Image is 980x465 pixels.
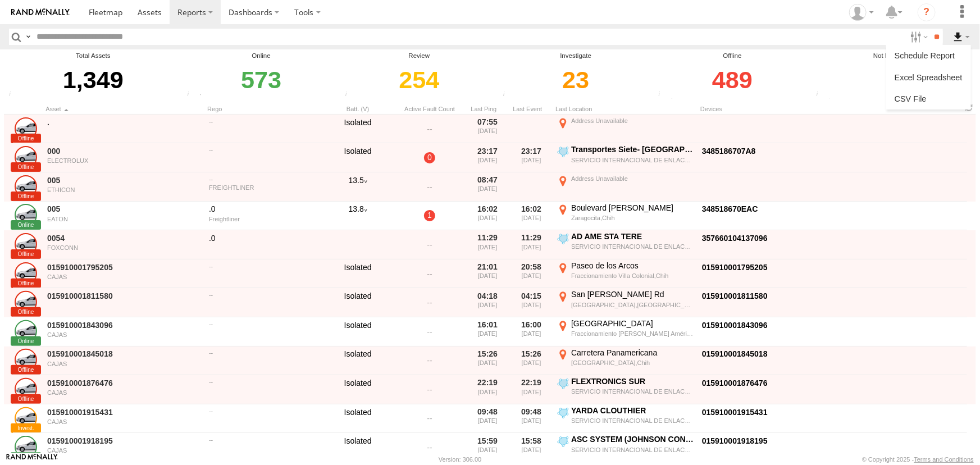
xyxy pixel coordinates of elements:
a: 1 [424,210,435,221]
label: Click to View Event Location [555,405,696,432]
div: SERVICIO INTERNACIONAL DE ENLACE TERRESTRE SA [571,388,694,395]
div: © Copyright 2025 - [862,456,974,463]
a: 015910001915431 [47,407,201,417]
div: Click to filter by Offline [655,61,810,99]
i: ? [918,3,936,21]
a: 015910001843096 [47,320,201,330]
div: Assets that have not communicated at least once with the server in the last 6hrs [342,91,359,99]
div: ASC SYSTEM (JOHNSON CONTROLS) [571,434,694,444]
div: Click to Sort [468,105,507,113]
a: Click to View Device Details [702,147,756,156]
label: Click to View Event Location [555,318,696,345]
div: SERVICIO INTERNACIONAL DE ENLACE TERRESTRE SA [571,417,694,425]
div: Assets that have not communicated at least once with the server in the last 48hrs [655,91,672,99]
a: Click to View Device Details [702,436,768,445]
a: 015910001876476 [47,378,201,388]
div: 09:48 [DATE] [468,405,507,432]
div: CAJAS [47,361,201,367]
div: Number of assets that have communicated at least once in the last 6hrs [184,91,200,99]
div: .0 [209,204,318,214]
div: 04:15 [DATE] [512,289,551,316]
a: Click to View Device Details [702,234,768,243]
label: Click to View Event Location [555,116,696,143]
a: Click to View Asset Details [15,378,37,400]
div: 13.8 [324,203,391,230]
a: CSV Export [891,90,967,107]
a: Click to View Device Details [702,263,768,272]
div: Fraccionamiento [PERSON_NAME] Américas,Chih [571,330,694,338]
div: 13.5 [324,174,391,200]
div: Batt. (V) [324,105,391,113]
div: [GEOGRAPHIC_DATA] [571,318,694,329]
div: AD AME STA TERE [571,231,694,241]
label: Search Query [24,29,33,45]
a: 0054 [47,233,201,243]
div: Transportes Siete- [GEOGRAPHIC_DATA] [571,144,694,154]
div: Paseo de los Arcos [571,261,694,271]
a: Click to View Asset Details [15,204,37,226]
div: 23:17 [DATE] [468,144,507,171]
div: YARDA CLOUTHIER [571,405,694,416]
div: CAJAS [47,418,201,425]
div: Carretera Panamericana [571,348,694,358]
a: Click to View Asset Details [15,320,37,343]
div: 1,349 [6,61,181,99]
a: Click to View Asset Details [15,407,37,430]
a: 0 [424,152,435,163]
div: FREIGHTLINER [209,184,318,191]
label: Click to View Event Location [555,289,696,316]
div: [GEOGRAPHIC_DATA],Chih [571,359,694,367]
label: Schedule Asset Health Report [891,47,967,64]
div: Devices [700,105,858,113]
label: Click to View Event Location [555,348,696,375]
div: 22:19 [DATE] [512,376,551,403]
div: FOXCONN [47,244,201,251]
label: Export results as... [952,29,971,45]
div: Active Fault Count [396,105,463,113]
a: Click to View Device Details [702,321,768,330]
div: FLEXTRONICS SUR [571,376,694,386]
div: CAJAS [47,447,201,454]
a: Click to View Asset Details [15,146,37,168]
div: Click to filter by Online [184,61,339,99]
div: 15:26 [DATE] [512,348,551,375]
div: Click to Sort [512,105,551,113]
div: CAJAS [47,273,201,280]
div: EATON [47,216,201,222]
div: Not Monitored [813,51,974,61]
label: Click to View Event Location [555,144,696,171]
a: 005 [47,204,201,214]
a: Click to View Asset Details [15,117,37,140]
div: Offline [655,51,810,61]
a: Click to View Device Details [702,291,768,300]
a: Click to View Asset Details [15,233,37,256]
div: SERVICIO INTERNACIONAL DE ENLACE TERRESTRE SA [571,156,694,164]
div: 16:02 [DATE] [512,203,551,230]
label: Click to View Event Location [555,434,696,461]
div: 08:47 [DATE] [468,174,507,200]
div: SERVICIO INTERNACIONAL DE ENLACE TERRESTRE SA [571,446,694,454]
div: 23:17 [DATE] [512,144,551,171]
div: Click to Sort [207,105,320,113]
a: Visit our Website [6,454,58,465]
div: Review [342,51,497,61]
div: Click to filter by Not Monitored [813,61,974,99]
div: Click to filter by Review [342,61,497,99]
a: Click to View Asset Details [15,436,37,458]
label: Click to View Event Location [555,174,696,200]
div: .0 [209,233,318,243]
div: San [PERSON_NAME] Rd [571,289,694,299]
a: 015910001795205 [47,262,201,272]
div: 21:01 [DATE] [468,261,507,288]
label: Click to View Event Location [555,203,696,230]
a: 015910001845018 [47,349,201,359]
a: Terms and Conditions [914,456,974,463]
label: Click to View Event Location [555,231,696,258]
div: Total number of Enabled and Paused Assets [6,91,22,99]
a: 015910001918195 [47,436,201,446]
div: Click to Sort [45,105,203,113]
div: 11:29 [DATE] [468,231,507,258]
div: Click to filter by Investigate [500,61,652,99]
a: 000 [47,146,201,156]
div: 16:01 [DATE] [468,318,507,345]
